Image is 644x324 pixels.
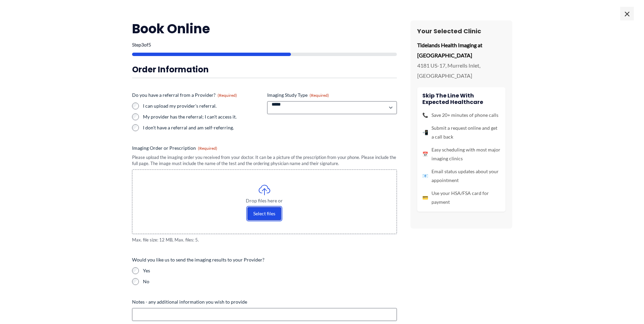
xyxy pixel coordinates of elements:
span: × [620,7,634,20]
li: Email status updates about your appointment [422,167,500,185]
span: 3 [141,42,144,48]
label: No [143,278,397,285]
span: 📞 [422,111,428,120]
legend: Would you like us to send the imaging results to your Provider? [132,256,264,263]
span: (Required) [310,93,329,98]
span: 📧 [422,172,428,180]
span: 5 [148,42,151,48]
span: Drop files here or [146,198,383,203]
h3: Your Selected Clinic [417,27,505,35]
span: (Required) [198,146,217,151]
label: Imaging Study Type [267,92,397,98]
p: Tidelands Health Imaging at [GEOGRAPHIC_DATA] [417,40,505,60]
span: (Required) [218,93,237,98]
li: Save 20+ minutes of phone calls [422,111,500,120]
span: Max. file size: 12 MB, Max. files: 5. [132,237,397,243]
span: 📲 [422,128,428,137]
li: Easy scheduling with most major imaging clinics [422,145,500,163]
label: Notes - any additional information you wish to provide [132,299,397,305]
label: Yes [143,267,397,274]
button: select files, imaging order or prescription(required) [247,207,281,220]
p: 4181 US-17, Murrells Inlet, [GEOGRAPHIC_DATA] [417,60,505,80]
span: 📅 [422,150,428,159]
legend: Do you have a referral from a Provider? [132,92,237,98]
li: Submit a request online and get a call back [422,124,500,141]
label: My provider has the referral; I can't access it. [143,113,262,120]
h2: Book Online [132,20,397,37]
h3: Order Information [132,64,397,75]
span: 💳 [422,193,428,202]
label: I don't have a referral and am self-referring. [143,124,262,131]
li: Use your HSA/FSA card for payment [422,189,500,206]
p: Step of [132,42,397,47]
h4: Skip the line with Expected Healthcare [422,92,500,105]
div: Please upload the imaging order you received from your doctor. It can be a picture of the prescri... [132,154,397,167]
label: I can upload my provider's referral. [143,103,262,109]
label: Imaging Order or Prescription [132,145,397,151]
